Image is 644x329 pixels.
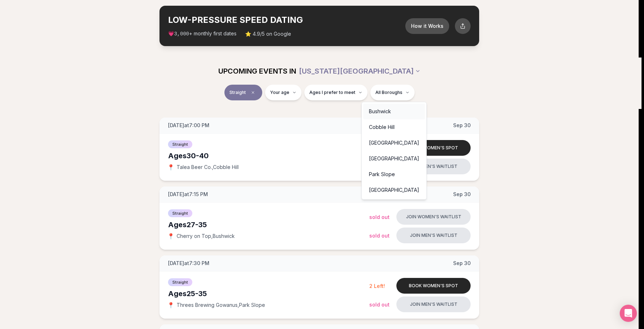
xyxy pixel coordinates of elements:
div: Park Slope [363,166,425,182]
div: [GEOGRAPHIC_DATA] [363,151,425,166]
div: [GEOGRAPHIC_DATA] [363,182,425,198]
div: Bushwick [363,104,425,119]
div: Cobble Hill [363,119,425,135]
div: [GEOGRAPHIC_DATA] [363,135,425,151]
